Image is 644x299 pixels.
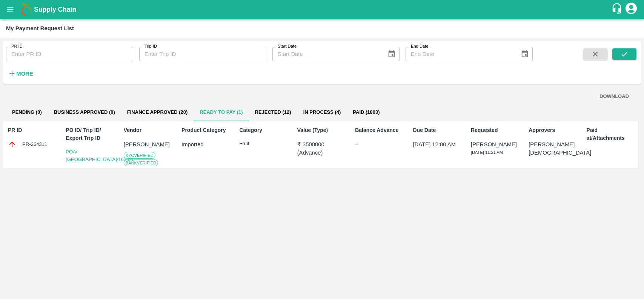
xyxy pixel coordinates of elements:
label: Start Date [278,43,297,50]
p: Requested [471,126,520,134]
p: Due Date [413,126,463,134]
p: PR ID [8,126,57,134]
p: Category [239,126,289,134]
a: PO/V [GEOGRAPHIC_DATA]/162020 [66,149,134,162]
button: Choose date [518,47,532,61]
span: KYC Verified [124,152,155,159]
p: [PERSON_NAME][DEMOGRAPHIC_DATA] [529,140,578,157]
div: -- [355,140,404,148]
b: Supply Chain [34,6,76,13]
label: End Date [411,43,428,50]
div: PR-264311 [8,140,57,149]
p: Value (Type) [297,126,347,134]
span: [DATE] 11:21 AM [471,150,503,155]
input: Enter PR ID [6,47,133,61]
button: Paid (1803) [347,103,386,121]
p: Balance Advance [355,126,404,134]
button: More [6,67,35,80]
input: Enter Trip ID [139,47,266,61]
p: Fruit [239,140,289,147]
p: Imported [181,140,231,149]
strong: More [16,71,33,77]
div: customer-support [611,3,624,16]
p: [DATE] 12:00 AM [413,140,463,149]
div: My Payment Request List [6,23,74,33]
input: Start Date [272,47,381,61]
button: Rejected (12) [249,103,297,121]
button: Pending (0) [6,103,48,121]
button: In Process (4) [297,103,347,121]
p: ( Advance ) [297,149,347,157]
p: Product Category [181,126,231,134]
label: PR ID [11,43,23,50]
p: ₹ 3500000 [297,140,347,149]
p: Vendor [124,126,173,134]
p: [PERSON_NAME] [471,140,520,149]
button: Choose date [384,47,399,61]
input: End Date [406,47,515,61]
span: Bank Verified [124,160,158,166]
p: Approvers [529,126,578,134]
button: Finance Approved (20) [121,103,194,121]
button: open drawer [2,1,19,18]
p: PO ID/ Trip ID/ Export Trip ID [66,126,115,142]
p: [PERSON_NAME] [124,140,173,149]
button: Business Approved (0) [48,103,121,121]
button: Ready To Pay (1) [194,103,249,121]
label: Trip ID [144,43,157,50]
div: account of current user [624,2,638,17]
img: logo [19,2,34,17]
p: Paid at/Attachments [587,126,636,142]
a: Supply Chain [34,4,611,15]
button: DOWNLOAD [596,90,632,103]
